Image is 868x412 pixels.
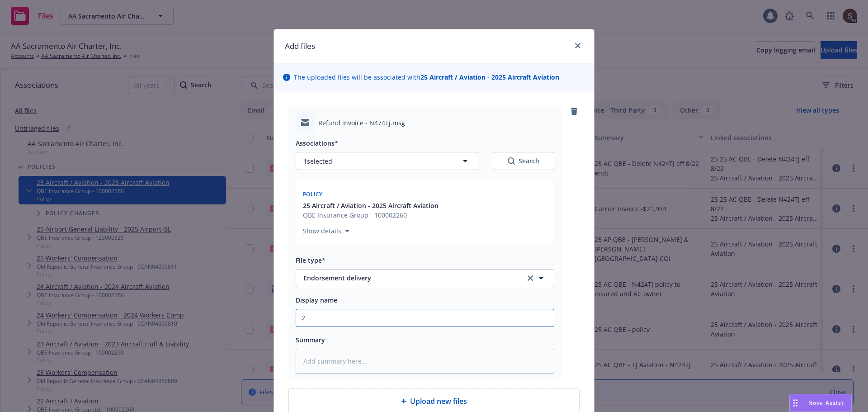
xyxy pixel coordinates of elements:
div: Search [508,156,539,166]
span: Upload new files [410,396,467,407]
span: Policy [303,190,323,198]
svg: Search [508,157,515,165]
span: The uploaded files will be associated with [294,72,559,82]
span: QBE Insurance Group - 100002260 [303,210,439,220]
span: Display name [296,296,337,304]
button: Show details [299,226,353,237]
span: Nova Assist [808,399,844,407]
strong: 25 Aircraft / Aviation - 2025 Aircraft Aviation [420,73,559,81]
a: remove [569,106,580,117]
button: 1selected [296,152,478,170]
div: Drag to move [790,394,801,412]
span: Refund invoice - N474Tj.msg [318,118,405,128]
h1: Add files [285,40,315,52]
button: 25 Aircraft / Aviation - 2025 Aircraft Aviation [303,201,439,210]
span: Endorsement delivery [303,273,513,283]
span: 1 selected [303,156,332,166]
a: clear selection [525,273,536,284]
button: Endorsement deliveryclear selection [296,269,554,287]
span: Summary [296,336,325,344]
span: File type* [296,256,325,265]
button: SearchSearch [493,152,554,170]
a: close [572,40,583,51]
input: Add display name here... [296,309,554,327]
button: Nova Assist [789,394,852,412]
span: Associations* [296,139,338,147]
